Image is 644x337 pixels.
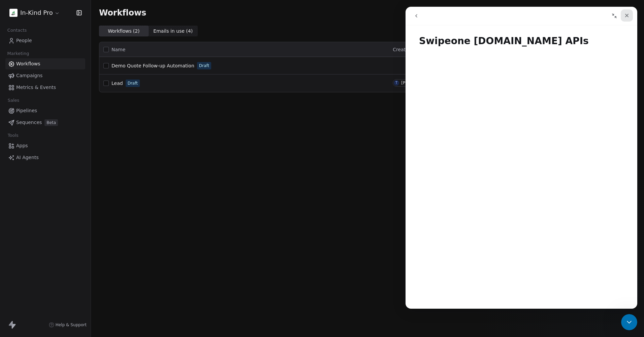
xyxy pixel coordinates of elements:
[16,60,40,67] span: Workflows
[111,46,125,53] span: Name
[49,322,87,328] a: Help & Support
[5,140,85,151] a: Apps
[111,81,123,86] span: Lead
[8,7,61,19] button: In-Kind Pro
[5,152,85,163] a: AI Agents
[16,107,37,114] span: Pipelines
[16,72,42,79] span: Campaigns
[4,49,32,59] span: Marketing
[111,62,194,69] a: Demo Quote Follow-up Automation
[393,47,419,52] span: Created by
[111,63,194,68] span: Demo Quote Follow-up Automation
[44,119,58,126] span: Beta
[16,119,42,126] span: Sequences
[406,7,637,309] iframe: Intercom live chat
[621,314,637,330] iframe: Intercom live chat
[5,95,22,105] span: Sales
[401,81,435,85] div: [PERSON_NAME]
[5,130,21,141] span: Tools
[153,28,193,35] span: Emails in use ( 4 )
[128,80,138,86] span: Draft
[5,105,85,116] a: Pipelines
[16,154,39,161] span: AI Agents
[5,35,85,46] a: People
[395,80,397,86] div: T
[99,8,146,18] span: Workflows
[56,322,87,328] span: Help & Support
[4,25,30,35] span: Contacts
[5,58,85,69] a: Workflows
[16,84,56,91] span: Metrics & Events
[16,142,28,149] span: Apps
[5,117,85,128] a: SequencesBeta
[5,70,85,81] a: Campaigns
[9,9,18,17] img: IKP200x200.png
[20,8,53,17] span: In-Kind Pro
[16,37,32,44] span: People
[5,82,85,93] a: Metrics & Events
[111,80,123,87] a: Lead
[199,63,209,69] span: Draft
